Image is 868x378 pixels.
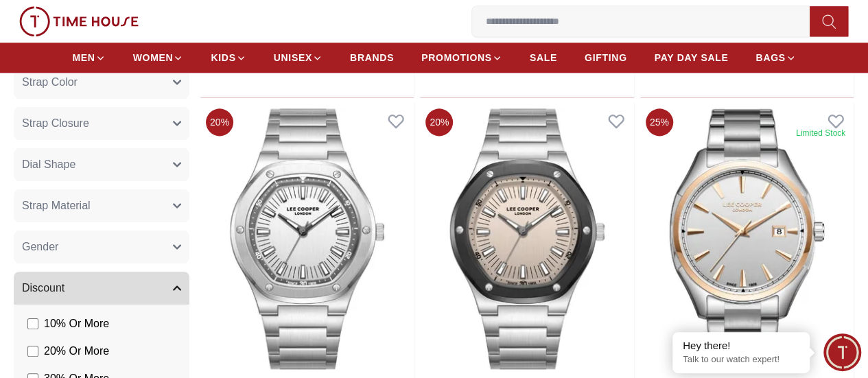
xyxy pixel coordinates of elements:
span: 20 % Or More [44,343,109,359]
span: 25 % [646,108,673,136]
button: Gender [14,231,189,263]
img: Lee Cooper Men's Analog Silver Dial Watch - LC08145.330 [200,103,414,375]
span: 20 % [425,108,453,136]
span: Strap Color [22,74,78,91]
button: Strap Color [14,66,189,99]
span: Strap Material [22,198,91,214]
span: Gender [22,239,58,255]
a: UNISEX [274,45,322,70]
span: 10 % Or More [44,316,109,332]
span: Dial Shape [22,156,75,173]
input: 10% Or More [27,318,38,329]
div: Hey there! [683,339,799,353]
a: WOMEN [133,45,184,70]
button: Discount [14,272,189,305]
span: PAY DAY SALE [655,51,729,64]
img: Lee Cooper Men's Analog Beige Dial Watch - LC08145.070 [420,103,633,375]
span: BRANDS [350,51,394,64]
span: Strap Closure [22,115,89,132]
span: WOMEN [133,51,174,64]
button: Dial Shape [14,148,189,181]
div: Chat Widget [823,333,861,371]
a: MEN [72,45,105,70]
span: Discount [22,280,64,296]
img: ... [19,6,139,36]
a: SALE [530,45,557,70]
img: LEE COOPER Men's Analog Silver Dial Watch - LC08007.530 [640,103,854,375]
span: SALE [530,51,557,64]
a: KIDS [211,45,246,70]
a: PAY DAY SALE [655,45,729,70]
div: Limited Stock [796,128,845,139]
a: BAGS [755,45,795,70]
span: PROMOTIONS [421,51,492,64]
button: Strap Material [14,189,189,222]
a: BRANDS [350,45,394,70]
span: GIFTING [585,51,627,64]
button: Strap Closure [14,107,189,140]
a: GIFTING [585,45,627,70]
input: 20% Or More [27,346,38,357]
span: KIDS [211,51,235,64]
span: 20 % [206,108,233,136]
span: UNISEX [274,51,312,64]
a: PROMOTIONS [421,45,502,70]
span: BAGS [755,51,785,64]
span: MEN [72,51,95,64]
p: Talk to our watch expert! [683,354,799,366]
